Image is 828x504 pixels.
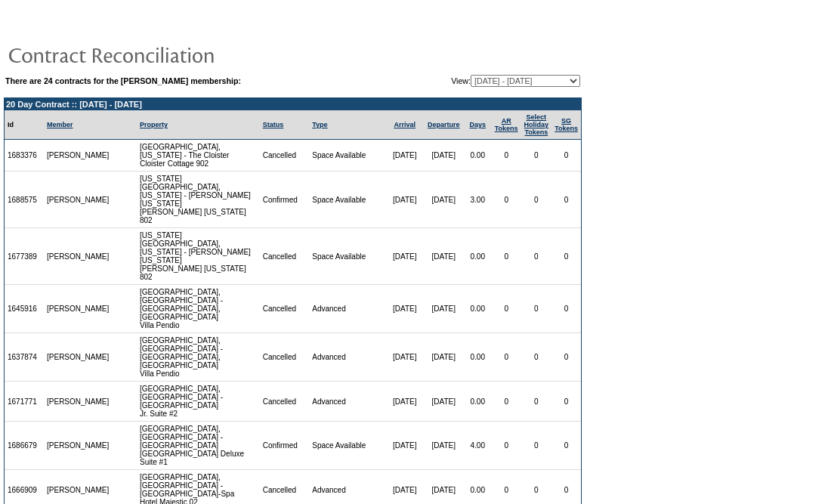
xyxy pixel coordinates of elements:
[5,228,44,285] td: 1677389
[385,228,423,285] td: [DATE]
[44,172,113,228] td: [PERSON_NAME]
[521,382,552,422] td: 0
[492,228,521,285] td: 0
[137,422,260,470] td: [GEOGRAPHIC_DATA], [GEOGRAPHIC_DATA] - [GEOGRAPHIC_DATA] [GEOGRAPHIC_DATA] Deluxe Suite #1
[424,285,464,333] td: [DATE]
[492,285,521,333] td: 0
[309,422,385,470] td: Space Available
[44,333,113,382] td: [PERSON_NAME]
[260,228,310,285] td: Cancelled
[551,382,581,422] td: 0
[464,382,492,422] td: 0.00
[44,285,113,333] td: [PERSON_NAME]
[385,382,423,422] td: [DATE]
[5,76,241,85] b: There are 24 contracts for the [PERSON_NAME] membership:
[424,228,464,285] td: [DATE]
[137,382,260,422] td: [GEOGRAPHIC_DATA], [GEOGRAPHIC_DATA] - [GEOGRAPHIC_DATA] Jr. Suite #2
[260,285,310,333] td: Cancelled
[5,98,581,110] td: 20 Day Contract :: [DATE] - [DATE]
[551,172,581,228] td: 0
[377,75,580,87] td: View:
[521,228,552,285] td: 0
[495,117,518,132] a: ARTokens
[5,333,44,382] td: 1637874
[140,121,168,128] a: Property
[309,140,385,172] td: Space Available
[260,140,310,172] td: Cancelled
[44,422,113,470] td: [PERSON_NAME]
[424,422,464,470] td: [DATE]
[385,285,423,333] td: [DATE]
[521,422,552,470] td: 0
[424,382,464,422] td: [DATE]
[260,382,310,422] td: Cancelled
[5,382,44,422] td: 1671771
[44,140,113,172] td: [PERSON_NAME]
[464,228,492,285] td: 0.00
[424,333,464,382] td: [DATE]
[492,140,521,172] td: 0
[464,333,492,382] td: 0.00
[312,121,327,128] a: Type
[8,39,310,70] img: pgTtlContractReconciliation.gif
[5,172,44,228] td: 1688575
[309,333,385,382] td: Advanced
[521,140,552,172] td: 0
[137,285,260,333] td: [GEOGRAPHIC_DATA], [GEOGRAPHIC_DATA] - [GEOGRAPHIC_DATA], [GEOGRAPHIC_DATA] Villa Pendio
[521,285,552,333] td: 0
[309,285,385,333] td: Advanced
[551,285,581,333] td: 0
[551,228,581,285] td: 0
[44,228,113,285] td: [PERSON_NAME]
[524,113,549,136] a: Select HolidayTokens
[309,382,385,422] td: Advanced
[5,422,44,470] td: 1686679
[492,382,521,422] td: 0
[309,172,385,228] td: Space Available
[260,172,310,228] td: Confirmed
[521,333,552,382] td: 0
[424,172,464,228] td: [DATE]
[551,140,581,172] td: 0
[551,422,581,470] td: 0
[492,172,521,228] td: 0
[5,140,44,172] td: 1683376
[424,140,464,172] td: [DATE]
[521,172,552,228] td: 0
[385,140,423,172] td: [DATE]
[464,285,492,333] td: 0.00
[492,422,521,470] td: 0
[555,117,578,132] a: SGTokens
[385,172,423,228] td: [DATE]
[492,333,521,382] td: 0
[260,422,310,470] td: Confirmed
[469,121,486,128] a: Days
[551,333,581,382] td: 0
[464,140,492,172] td: 0.00
[394,121,416,128] a: Arrival
[464,172,492,228] td: 3.00
[44,382,113,422] td: [PERSON_NAME]
[428,121,460,128] a: Departure
[5,110,44,140] td: Id
[137,172,260,228] td: [US_STATE][GEOGRAPHIC_DATA], [US_STATE] - [PERSON_NAME] [US_STATE] [PERSON_NAME] [US_STATE] 802
[47,121,73,128] a: Member
[137,140,260,172] td: [GEOGRAPHIC_DATA], [US_STATE] - The Cloister Cloister Cottage 902
[464,422,492,470] td: 4.00
[260,333,310,382] td: Cancelled
[309,228,385,285] td: Space Available
[263,121,284,128] a: Status
[5,285,44,333] td: 1645916
[385,422,423,470] td: [DATE]
[137,333,260,382] td: [GEOGRAPHIC_DATA], [GEOGRAPHIC_DATA] - [GEOGRAPHIC_DATA], [GEOGRAPHIC_DATA] Villa Pendio
[137,228,260,285] td: [US_STATE][GEOGRAPHIC_DATA], [US_STATE] - [PERSON_NAME] [US_STATE] [PERSON_NAME] [US_STATE] 802
[385,333,423,382] td: [DATE]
